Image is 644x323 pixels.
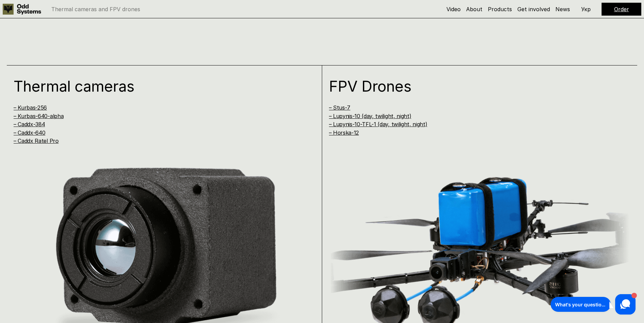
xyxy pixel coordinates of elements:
iframe: HelpCrunch [549,292,637,316]
a: Order [614,6,629,13]
a: Video [446,6,461,13]
a: – Caddx-640 [14,129,45,136]
a: – Caddx Ratel Pro [14,137,59,144]
a: About [466,6,482,13]
h1: FPV Drones [329,79,612,94]
a: Products [488,6,512,13]
a: – Kurbas-256 [14,104,47,111]
p: Укр [581,6,591,12]
a: – Lupynis-10-TFL-1 (day, twilight, night) [329,121,427,128]
a: Get involved [517,6,550,13]
a: – Horska-12 [329,129,359,136]
a: – Kurbas-640-alpha [14,113,63,119]
a: News [555,6,570,13]
a: – Caddx-384 [14,121,45,128]
h1: Thermal cameras [14,79,297,94]
a: – Stus-7 [329,104,350,111]
p: Thermal cameras and FPV drones [51,6,140,12]
a: – Lupynis-10 (day, twilight, night) [329,113,411,119]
